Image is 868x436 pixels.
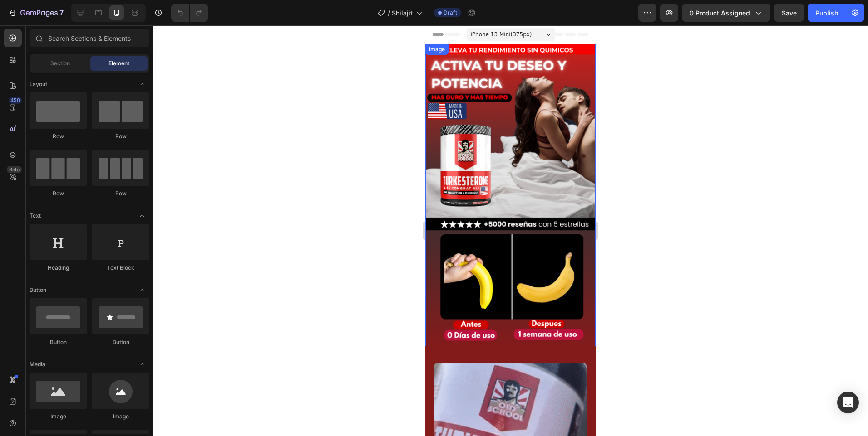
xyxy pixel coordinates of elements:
[4,4,68,22] button: 7
[774,4,804,22] button: Save
[30,360,45,368] span: Media
[808,4,846,22] button: Publish
[92,264,149,272] div: Text Block
[7,166,22,173] div: Beta
[690,8,750,18] span: 0 product assigned
[108,59,129,68] span: Element
[135,283,149,297] span: Toggle open
[30,338,87,346] div: Button
[30,212,41,220] span: Text
[92,189,149,198] div: Row
[782,9,797,17] span: Save
[815,8,838,18] div: Publish
[92,132,149,140] div: Row
[92,412,149,421] div: Image
[425,25,596,436] iframe: Design area
[392,8,413,18] span: Shilajit
[837,392,859,413] div: Open Intercom Messenger
[9,97,22,104] div: 450
[30,29,149,47] input: Search Sections & Elements
[92,338,149,346] div: Button
[30,286,46,294] span: Button
[135,208,149,223] span: Toggle open
[171,4,208,22] div: Undo/Redo
[30,264,87,272] div: Heading
[444,9,457,17] span: Draft
[30,80,47,88] span: Layout
[30,132,87,140] div: Row
[30,189,87,198] div: Row
[388,8,390,18] span: /
[135,357,149,372] span: Toggle open
[30,412,87,421] div: Image
[135,77,149,92] span: Toggle open
[59,7,64,18] p: 7
[682,4,770,22] button: 0 product assigned
[50,59,70,68] span: Section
